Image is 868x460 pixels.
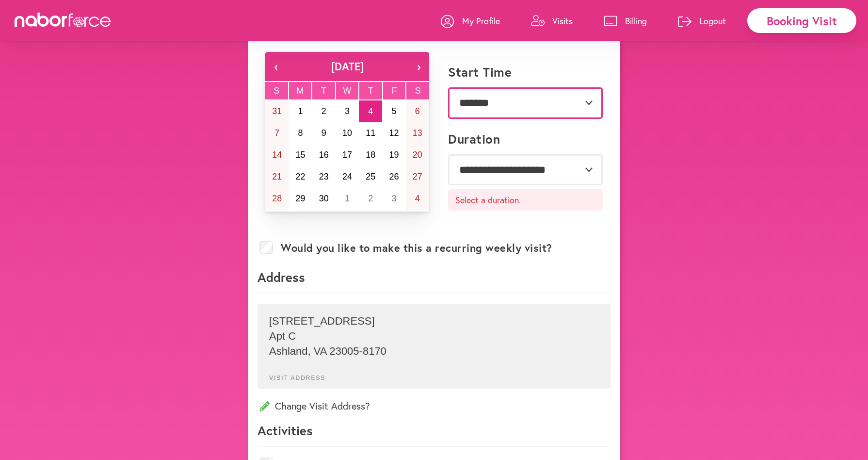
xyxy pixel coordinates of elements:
[289,188,312,210] button: September 29, 2025
[269,330,599,343] p: Apt C
[415,86,421,96] abbr: Saturday
[287,52,408,81] button: [DATE]
[257,269,611,293] p: Address
[269,315,599,328] p: [STREET_ADDRESS]
[336,100,359,122] button: September 3, 2025
[298,128,303,138] abbr: September 8, 2025
[441,6,500,35] a: My Profile
[406,122,429,144] button: September 13, 2025
[343,86,352,96] abbr: Wednesday
[359,166,382,188] button: September 25, 2025
[312,122,336,144] button: September 9, 2025
[272,106,282,116] abbr: August 31, 2025
[389,172,399,181] abbr: September 26, 2025
[257,422,611,446] p: Activities
[345,194,350,203] abbr: October 1, 2025
[289,122,312,144] button: September 8, 2025
[273,86,279,96] abbr: Sunday
[281,242,552,254] label: Would you like to make this a recurring weekly visit?
[392,194,397,203] abbr: October 3, 2025
[359,144,382,166] button: September 18, 2025
[406,100,429,122] button: September 6, 2025
[392,86,397,96] abbr: Friday
[272,194,282,203] abbr: September 28, 2025
[295,194,305,203] abbr: September 29, 2025
[382,188,405,210] button: October 3, 2025
[392,106,397,116] abbr: September 5, 2025
[342,128,352,138] abbr: September 10, 2025
[462,15,500,27] p: My Profile
[296,86,304,96] abbr: Monday
[319,194,329,203] abbr: September 30, 2025
[406,144,429,166] button: September 20, 2025
[289,166,312,188] button: September 22, 2025
[312,100,336,122] button: September 2, 2025
[413,150,422,160] abbr: September 20, 2025
[678,6,726,35] a: Logout
[336,122,359,144] button: September 10, 2025
[366,172,375,181] abbr: September 25, 2025
[413,172,422,181] abbr: September 27, 2025
[406,166,429,188] button: September 27, 2025
[321,86,326,96] abbr: Tuesday
[342,150,352,160] abbr: September 17, 2025
[272,150,282,160] abbr: September 14, 2025
[321,106,326,116] abbr: September 2, 2025
[552,15,573,27] p: Visits
[625,15,647,27] p: Billing
[389,150,399,160] abbr: September 19, 2025
[389,128,399,138] abbr: September 12, 2025
[289,100,312,122] button: September 1, 2025
[321,128,326,138] abbr: September 9, 2025
[312,166,336,188] button: September 23, 2025
[265,100,289,122] button: August 31, 2025
[359,100,382,122] button: September 4, 2025
[269,345,599,358] p: Ashland , VA 23005-8170
[265,166,289,188] button: September 21, 2025
[382,166,405,188] button: September 26, 2025
[336,188,359,210] button: October 1, 2025
[368,194,373,203] abbr: October 2, 2025
[406,188,429,210] button: October 4, 2025
[265,144,289,166] button: September 14, 2025
[262,367,606,381] p: Visit Address
[366,150,375,160] abbr: September 18, 2025
[368,86,373,96] abbr: Thursday
[382,122,405,144] button: September 12, 2025
[272,172,282,181] abbr: September 21, 2025
[274,128,279,138] abbr: September 7, 2025
[359,188,382,210] button: October 2, 2025
[319,150,329,160] abbr: September 16, 2025
[359,122,382,144] button: September 11, 2025
[408,52,429,81] button: ›
[298,106,303,116] abbr: September 1, 2025
[413,128,422,138] abbr: September 13, 2025
[415,106,420,116] abbr: September 6, 2025
[747,8,856,33] div: Booking Visit
[345,106,350,116] abbr: September 3, 2025
[531,6,573,35] a: Visits
[289,144,312,166] button: September 15, 2025
[265,188,289,210] button: September 28, 2025
[366,128,375,138] abbr: September 11, 2025
[448,131,500,147] label: Duration
[319,172,329,181] abbr: September 23, 2025
[604,6,647,35] a: Billing
[265,52,287,81] button: ‹
[382,100,405,122] button: September 5, 2025
[448,65,512,80] label: Start Time
[336,144,359,166] button: September 17, 2025
[368,106,373,116] abbr: September 4, 2025
[448,189,603,211] p: Select a duration.
[312,144,336,166] button: September 16, 2025
[699,15,726,27] p: Logout
[336,166,359,188] button: September 24, 2025
[382,144,405,166] button: September 19, 2025
[342,172,352,181] abbr: September 24, 2025
[265,122,289,144] button: September 7, 2025
[295,150,305,160] abbr: September 15, 2025
[312,188,336,210] button: September 30, 2025
[415,194,420,203] abbr: October 4, 2025
[257,399,611,412] p: Change Visit Address?
[295,172,305,181] abbr: September 22, 2025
